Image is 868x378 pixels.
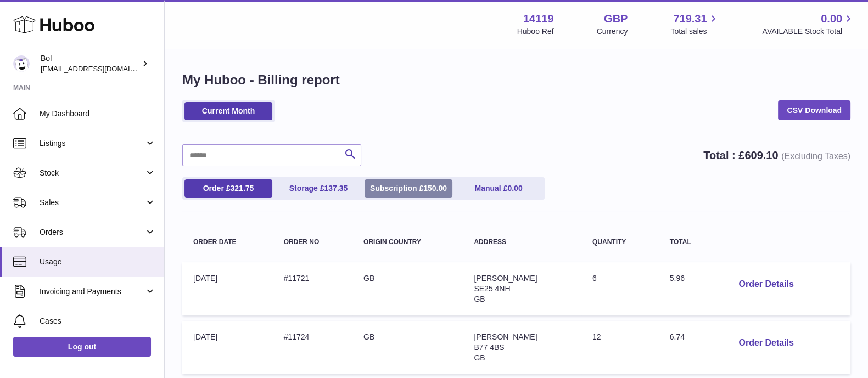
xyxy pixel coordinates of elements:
[670,274,685,283] span: 5.96
[273,228,352,257] th: Order no
[762,12,855,37] a: 0.00 AVAILABLE Stock Total
[597,26,628,37] div: Currency
[273,262,352,315] td: #11721
[744,149,778,161] span: 609.10
[474,274,537,283] span: [PERSON_NAME]
[670,26,719,37] span: Total sales
[182,321,273,374] td: [DATE]
[463,228,581,257] th: Address
[13,55,30,72] img: internalAdmin-14119@internal.huboo.com
[40,286,144,297] span: Invoicing and Payments
[182,71,850,89] h1: My Huboo - Billing report
[275,179,362,198] a: Storage £137.35
[40,138,144,149] span: Listings
[673,12,707,26] span: 719.31
[13,337,151,357] a: Log out
[581,262,659,315] td: 6
[821,12,842,26] span: 0.00
[517,26,554,37] div: Huboo Ref
[474,353,485,362] span: GB
[41,53,139,74] div: Bol
[703,149,850,161] strong: Total : £
[523,12,554,26] strong: 14119
[352,321,463,374] td: GB
[40,227,144,238] span: Orders
[273,321,352,374] td: #11724
[670,12,719,37] a: 719.31 Total sales
[324,184,348,193] span: 137.35
[40,257,156,267] span: Usage
[423,184,447,193] span: 150.00
[474,332,537,341] span: [PERSON_NAME]
[730,332,802,354] button: Order Details
[507,184,522,193] span: 0.00
[604,12,628,26] strong: GBP
[182,262,273,315] td: [DATE]
[41,64,161,73] span: [EMAIL_ADDRESS][DOMAIN_NAME]
[365,179,452,198] a: Subscription £150.00
[762,26,855,37] span: AVAILABLE Stock Total
[182,228,273,257] th: Order Date
[659,228,719,257] th: Total
[40,168,144,178] span: Stock
[781,151,850,161] span: (Excluding Taxes)
[455,179,542,198] a: Manual £0.00
[670,332,685,341] span: 6.74
[230,184,254,193] span: 321.75
[352,262,463,315] td: GB
[474,343,504,352] span: B77 4BS
[40,109,156,119] span: My Dashboard
[581,321,659,374] td: 12
[474,295,485,303] span: GB
[730,273,802,296] button: Order Details
[352,228,463,257] th: Origin Country
[40,316,156,326] span: Cases
[778,100,850,120] a: CSV Download
[40,198,144,208] span: Sales
[474,284,510,293] span: SE25 4NH
[581,228,659,257] th: Quantity
[184,102,272,120] a: Current Month
[184,179,272,198] a: Order £321.75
